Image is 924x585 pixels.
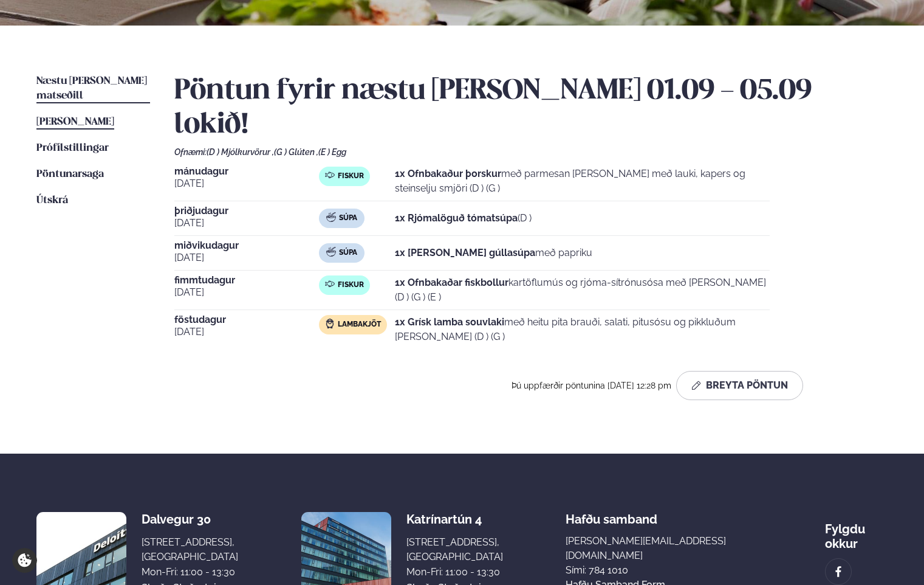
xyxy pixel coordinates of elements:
strong: 1x Ofnbakaðar fiskbollur [395,277,508,288]
div: Katrínartún 4 [406,512,503,527]
span: Hafðu samband [566,502,657,527]
span: Pöntunarsaga [36,169,104,179]
span: mánudagur [174,167,319,176]
div: [STREET_ADDRESS], [GEOGRAPHIC_DATA] [142,535,238,564]
span: Súpa [339,248,357,258]
span: [DATE] [174,325,319,339]
span: [DATE] [174,251,319,265]
span: þriðjudagur [174,206,319,216]
strong: 1x Grísk lamba souvlaki [395,316,504,328]
div: Ofnæmi: [174,147,888,157]
span: Útskrá [36,195,68,206]
span: Fiskur [338,280,364,290]
div: Mon-Fri: 11:00 - 13:30 [142,565,238,580]
span: Lambakjöt [338,320,381,330]
a: Cookie settings [12,548,37,573]
strong: 1x Rjómalöguð tómatsúpa [395,212,518,224]
span: Súpa [339,213,357,223]
span: Fiskur [338,171,364,181]
span: Næstu [PERSON_NAME] matseðill [36,76,147,101]
span: [PERSON_NAME] [36,117,114,127]
span: [DATE] [174,216,319,230]
img: fish.svg [325,170,335,180]
div: Mon-Fri: 11:00 - 13:30 [406,565,503,580]
span: (G ) Glúten , [274,147,318,157]
p: með heitu pita brauði, salati, pitusósu og pikkluðum [PERSON_NAME] (D ) (G ) [395,315,770,344]
span: föstudagur [174,315,319,325]
p: kartöflumús og rjóma-sítrónusósa með [PERSON_NAME] (D ) (G ) (E ) [395,275,770,305]
span: fimmtudagur [174,275,319,285]
p: með parmesan [PERSON_NAME] með lauki, kapers og steinselju smjöri (D ) (G ) [395,167,770,196]
a: Næstu [PERSON_NAME] matseðill [36,74,150,103]
div: Fylgdu okkur [825,512,888,551]
strong: 1x Ofnbakaður þorskur [395,168,501,179]
a: Pöntunarsaga [36,167,104,182]
h2: Pöntun fyrir næstu [PERSON_NAME] 01.09 - 05.09 lokið! [174,74,888,142]
span: Prófílstillingar [36,143,109,153]
a: Prófílstillingar [36,141,109,156]
div: Dalvegur 30 [142,512,238,527]
p: Sími: 784 1010 [566,563,762,578]
img: soup.svg [326,247,336,257]
img: fish.svg [325,279,335,289]
p: (D ) [395,211,532,226]
strong: 1x [PERSON_NAME] gúllasúpa [395,247,535,258]
span: miðvikudagur [174,241,319,251]
button: Breyta Pöntun [676,371,803,400]
a: Útskrá [36,193,68,208]
img: Lamb.svg [325,319,335,328]
p: með papriku [395,246,592,260]
span: [DATE] [174,176,319,191]
span: (D ) Mjólkurvörur , [207,147,274,157]
a: image alt [826,559,851,584]
a: [PERSON_NAME][EMAIL_ADDRESS][DOMAIN_NAME] [566,534,762,563]
span: (E ) Egg [318,147,346,157]
span: Þú uppfærðir pöntunina [DATE] 12:28 pm [512,381,671,390]
div: [STREET_ADDRESS], [GEOGRAPHIC_DATA] [406,535,503,564]
a: [PERSON_NAME] [36,115,114,130]
img: image alt [832,565,845,579]
span: [DATE] [174,285,319,300]
img: soup.svg [326,212,336,222]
